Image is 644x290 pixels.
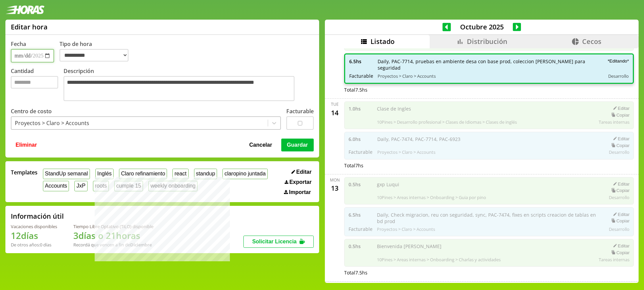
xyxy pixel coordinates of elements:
button: Editar [289,169,314,175]
span: Templates [11,169,38,176]
select: Tipo de hora [59,49,128,62]
h1: 12 días [11,229,57,242]
span: Distribución [467,37,507,46]
span: Octubre 2025 [451,22,513,31]
label: Facturable [286,107,314,115]
label: Fecha [11,40,26,48]
label: Descripción [64,67,314,103]
button: Eliminar [14,139,39,151]
button: Claro refinamiento [119,169,167,179]
textarea: Descripción [64,76,294,101]
button: claropino juntada [222,169,267,179]
button: weekly onboarding [148,181,197,191]
button: cumple 15 [114,181,143,191]
span: Listado [371,37,395,46]
div: 14 [329,107,340,118]
button: Exportar [283,179,314,186]
button: Solicitar Licencia [243,236,314,248]
img: logotipo [5,5,45,14]
button: StandUp semanal [43,169,90,179]
div: Tue [331,101,339,107]
div: Recordá que vencen a fin de [73,242,153,248]
div: 13 [329,183,340,194]
div: De otros años: 0 días [11,242,57,248]
button: react [172,169,188,179]
label: Tipo de hora [59,40,134,63]
span: Editar [296,169,311,175]
div: Vacaciones disponibles [11,223,57,229]
label: Centro de costo [11,107,52,115]
h2: Información útil [11,212,64,221]
h1: Editar hora [11,22,48,31]
input: Cantidad [11,76,58,89]
span: Importar [289,189,311,195]
span: Cecos [582,37,601,46]
button: Guardar [281,139,314,151]
label: Cantidad [11,67,64,103]
button: JxP [74,181,87,191]
span: Solicitar Licencia [252,239,297,244]
div: Total 7 hs [344,162,634,169]
button: roots [93,181,109,191]
b: Diciembre [130,242,152,248]
button: Cancelar [247,139,274,151]
div: scrollable content [325,48,639,282]
div: Tiempo Libre Optativo (TiLO) disponible [73,223,153,229]
button: Accounts [43,181,69,191]
div: Total 7.5 hs [344,87,634,93]
h1: 3 días o 21 horas [73,229,153,242]
button: Inglés [95,169,114,179]
div: Total 7.5 hs [344,269,634,276]
button: standup [194,169,217,179]
span: Exportar [289,179,312,185]
div: Mon [330,177,340,183]
div: Proyectos > Claro > Accounts [15,119,89,127]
